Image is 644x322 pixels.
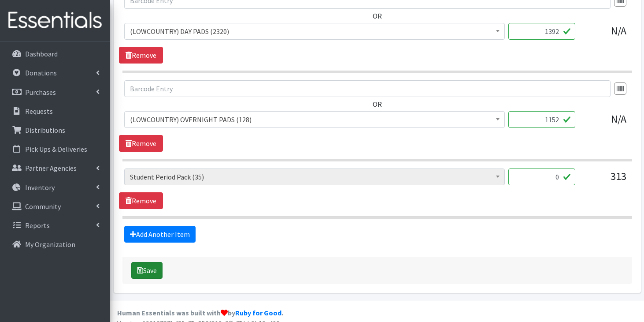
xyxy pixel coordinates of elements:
span: Student Period Pack (35) [124,168,505,185]
p: Community [25,202,61,211]
a: Dashboard [4,45,107,63]
span: (LOWCOUNTRY) DAY PADS (2320) [130,25,499,37]
a: Requests [4,102,107,120]
div: N/A [582,111,626,135]
a: Donations [4,64,107,82]
span: Student Period Pack (35) [130,171,499,183]
a: Remove [119,47,163,64]
input: Quantity [508,168,575,185]
p: My Organization [25,240,75,249]
div: 313 [582,168,626,192]
p: Reports [25,221,50,230]
input: Quantity [508,111,575,128]
a: Ruby for Good [235,308,281,317]
input: Barcode Entry [124,80,611,97]
a: Remove [119,135,163,152]
p: Purchases [25,88,56,97]
a: Community [4,198,107,215]
label: OR [373,11,382,21]
span: (LOWCOUNTRY) OVERNIGHT PADS (128) [124,111,505,128]
p: Partner Agencies [25,164,77,172]
a: Add Another Item [124,226,196,243]
a: Distributions [4,121,107,139]
input: Quantity [508,23,575,40]
label: OR [373,99,382,109]
p: Inventory [25,183,55,192]
a: My Organization [4,236,107,253]
span: (LOWCOUNTRY) OVERNIGHT PADS (128) [130,113,499,126]
a: Reports [4,217,107,234]
a: Pick Ups & Deliveries [4,140,107,158]
a: Partner Agencies [4,159,107,177]
a: Purchases [4,83,107,101]
p: Requests [25,107,53,116]
strong: Human Essentials was built with by . [117,308,283,317]
p: Dashboard [25,49,58,58]
a: Inventory [4,179,107,196]
a: Remove [119,192,163,209]
p: Pick Ups & Deliveries [25,145,87,154]
button: Save [131,262,163,279]
div: N/A [582,23,626,47]
p: Donations [25,68,57,77]
span: (LOWCOUNTRY) DAY PADS (2320) [124,23,505,40]
img: HumanEssentials [4,6,107,35]
p: Distributions [25,126,65,135]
